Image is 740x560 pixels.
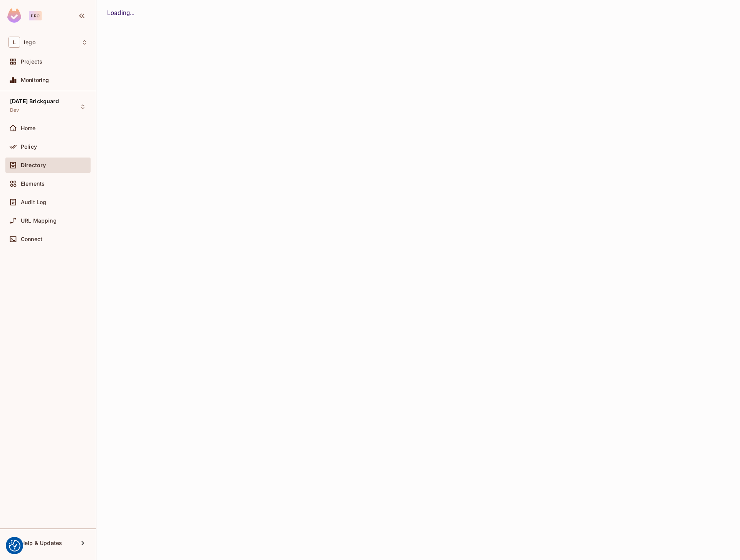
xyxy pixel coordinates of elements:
[9,540,20,552] button: Consent Preferences
[29,11,42,20] div: Pro
[21,218,57,224] span: URL Mapping
[21,162,46,168] span: Directory
[21,236,42,242] span: Connect
[21,199,46,205] span: Audit Log
[21,181,45,187] span: Elements
[7,8,21,23] img: SReyMgAAAABJRU5ErkJggg==
[21,77,49,83] span: Monitoring
[10,107,19,113] span: Dev
[10,98,59,104] span: [DATE] Brickguard
[8,37,20,48] span: L
[107,8,729,18] div: Loading...
[21,540,62,546] span: Help & Updates
[9,540,20,552] img: Revisit consent button
[21,125,36,131] span: Home
[21,59,42,65] span: Projects
[24,39,35,45] span: Workspace: lego
[21,144,37,150] span: Policy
